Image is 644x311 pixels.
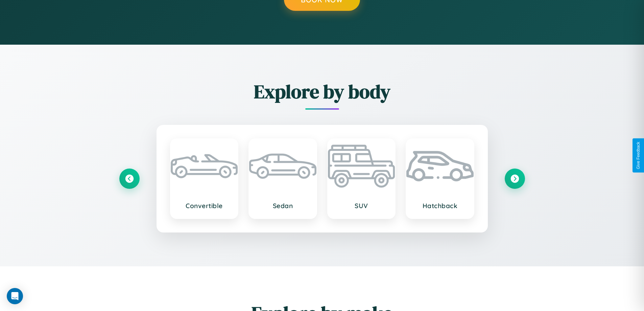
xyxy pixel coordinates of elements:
[7,288,23,304] div: Open Intercom Messenger
[119,79,525,105] h2: Explore by body
[177,202,231,210] h3: Convertible
[335,202,388,210] h3: SUV
[636,142,641,169] div: Give Feedback
[413,202,467,210] h3: Hatchback
[256,202,310,210] h3: Sedan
